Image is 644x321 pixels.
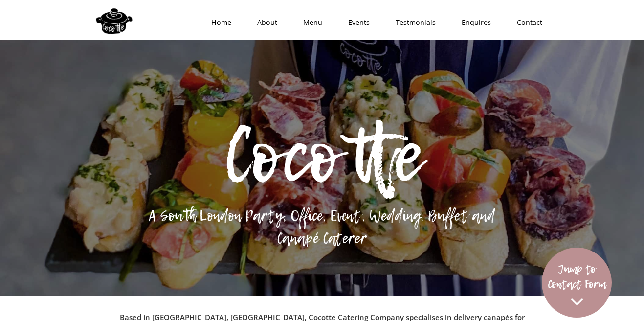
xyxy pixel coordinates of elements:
a: Contact [501,8,552,37]
a: Home [195,8,241,37]
a: Testmonials [379,8,445,37]
a: About [241,8,287,37]
a: Menu [287,8,332,37]
a: Events [332,8,379,37]
a: Enquires [445,8,501,37]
